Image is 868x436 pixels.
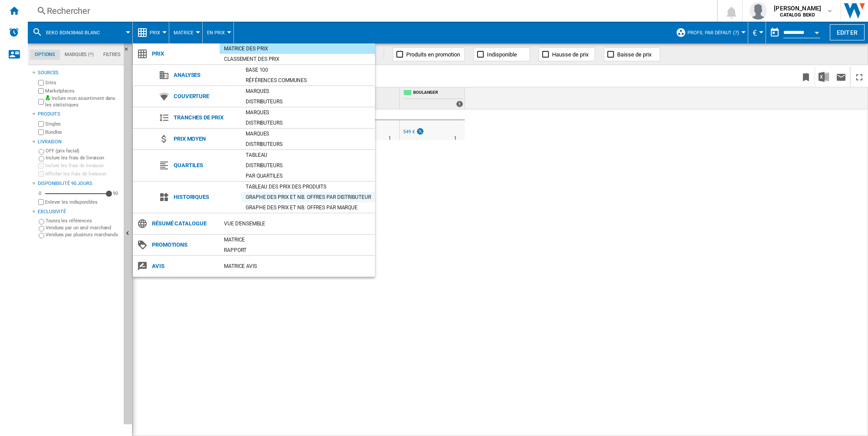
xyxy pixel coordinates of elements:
[241,151,375,159] div: Tableau
[220,246,375,254] div: Rapport
[169,159,241,172] span: Quartiles
[241,203,375,212] div: Graphe des prix et nb. offres par marque
[169,133,241,145] span: Prix moyen
[241,108,375,117] div: Marques
[169,191,241,203] span: Historiques
[241,87,375,96] div: Marques
[220,219,375,228] div: Vue d'ensemble
[241,182,375,191] div: Tableau des prix des produits
[148,239,220,251] span: Promotions
[241,97,375,106] div: Distributeurs
[148,218,220,230] span: Résumé catalogue
[241,76,375,85] div: Références communes
[241,66,375,74] div: Base 100
[169,112,241,124] span: Tranches de prix
[241,140,375,149] div: Distributeurs
[220,55,375,63] div: Classement des prix
[220,44,375,53] div: Matrice des prix
[241,129,375,138] div: Marques
[220,235,375,244] div: Matrice
[148,260,220,272] span: Avis
[241,119,375,127] div: Distributeurs
[169,90,241,102] span: Couverture
[220,262,375,271] div: Matrice AVIS
[241,193,375,201] div: Graphe des prix et nb. offres par distributeur
[148,48,220,60] span: Prix
[241,161,375,170] div: Distributeurs
[169,69,241,81] span: Analyses
[241,172,375,180] div: Par quartiles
